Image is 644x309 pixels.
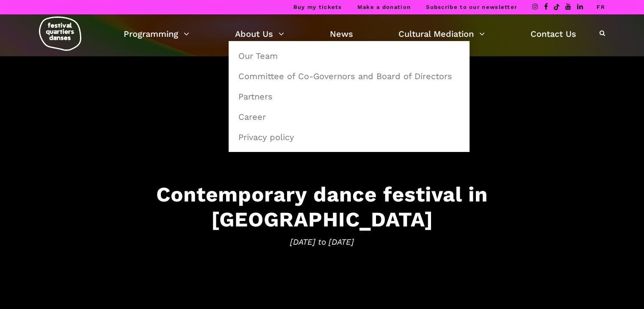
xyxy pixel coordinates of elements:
[531,27,576,41] a: Contact Us
[398,27,485,41] a: Cultural Mediation
[235,27,284,41] a: About Us
[60,236,585,248] span: [DATE] to [DATE]
[124,27,189,41] a: Programming
[357,4,411,10] a: Make a donation
[233,87,465,106] a: Partners
[60,182,585,232] h3: Contemporary dance festival in [GEOGRAPHIC_DATA]
[597,4,605,10] a: FR
[233,107,465,127] a: Career
[233,46,465,66] a: Our Team
[293,4,342,10] a: Buy my tickets
[426,4,517,10] a: Subscribe to our newsletter
[39,17,81,51] img: logo-fqd-med
[233,127,465,147] a: Privacy policy
[330,27,353,41] a: News
[233,66,465,86] a: Committee of Co-Governors and Board of Directors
